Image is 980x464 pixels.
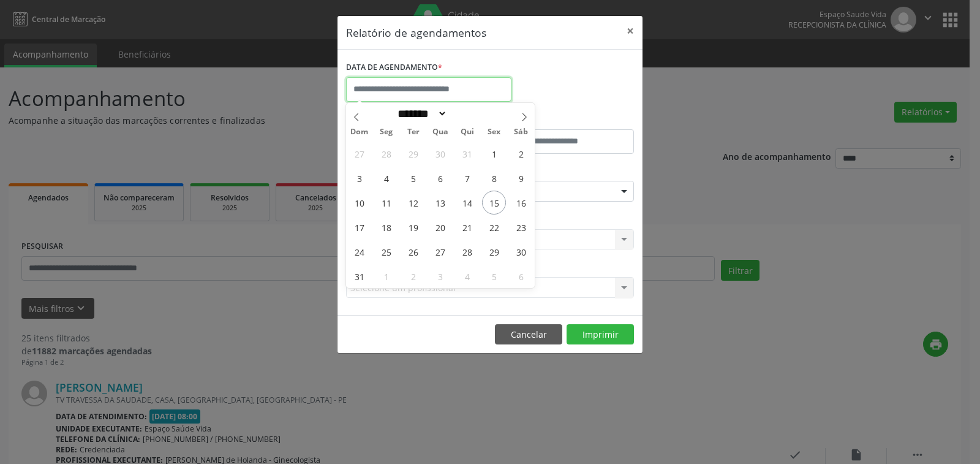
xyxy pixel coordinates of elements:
[374,191,398,215] span: Agosto 11, 2025
[374,166,398,190] span: Agosto 4, 2025
[428,142,452,165] span: Julho 30, 2025
[455,142,479,165] span: Julho 31, 2025
[346,128,373,136] span: Dom
[455,166,479,190] span: Agosto 7, 2025
[454,128,481,136] span: Qui
[401,142,425,165] span: Julho 29, 2025
[347,240,371,264] span: Agosto 24, 2025
[482,240,506,264] span: Agosto 29, 2025
[509,166,533,190] span: Agosto 9, 2025
[509,142,533,165] span: Agosto 2, 2025
[401,191,425,215] span: Agosto 12, 2025
[401,264,425,288] span: Setembro 2, 2025
[374,240,398,264] span: Agosto 25, 2025
[393,107,447,120] select: Month
[447,107,488,120] input: Year
[482,191,506,215] span: Agosto 15, 2025
[347,191,371,215] span: Agosto 10, 2025
[428,166,452,190] span: Agosto 6, 2025
[428,264,452,288] span: Setembro 3, 2025
[482,142,506,165] span: Agosto 1, 2025
[481,128,508,136] span: Sex
[347,215,371,239] span: Agosto 17, 2025
[509,264,533,288] span: Setembro 6, 2025
[508,128,535,136] span: Sáb
[428,240,452,264] span: Agosto 27, 2025
[493,110,634,129] label: ATÉ
[482,264,506,288] span: Setembro 5, 2025
[455,215,479,239] span: Agosto 21, 2025
[401,240,425,264] span: Agosto 26, 2025
[482,166,506,190] span: Agosto 8, 2025
[495,324,562,345] button: Cancelar
[374,142,398,165] span: Julho 28, 2025
[455,264,479,288] span: Setembro 4, 2025
[567,324,634,345] button: Imprimir
[401,215,425,239] span: Agosto 19, 2025
[400,128,427,136] span: Ter
[347,166,371,190] span: Agosto 3, 2025
[509,191,533,215] span: Agosto 16, 2025
[373,128,400,136] span: Seg
[374,264,398,288] span: Setembro 1, 2025
[401,166,425,190] span: Agosto 5, 2025
[346,58,442,77] label: DATA DE AGENDAMENTO
[509,215,533,239] span: Agosto 23, 2025
[427,128,454,136] span: Qua
[618,16,643,46] button: Close
[455,191,479,215] span: Agosto 14, 2025
[455,240,479,264] span: Agosto 28, 2025
[347,142,371,165] span: Julho 27, 2025
[509,240,533,264] span: Agosto 30, 2025
[346,25,486,40] h5: Relatório de agendamentos
[347,264,371,288] span: Agosto 31, 2025
[428,215,452,239] span: Agosto 20, 2025
[428,191,452,215] span: Agosto 13, 2025
[482,215,506,239] span: Agosto 22, 2025
[374,215,398,239] span: Agosto 18, 2025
